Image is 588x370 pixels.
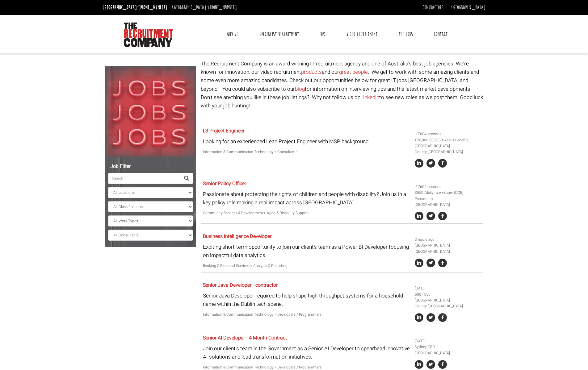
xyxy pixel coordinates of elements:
[295,85,305,93] a: blog
[415,338,481,344] li: [DATE]
[203,281,278,289] a: Senior Java Developer - contractor
[203,149,410,155] p: Information & Communication Technology > Consultants
[203,312,410,318] p: Information & Communication Technology > Developers / Programmers
[415,292,481,297] li: 500 - 550
[429,27,452,42] a: Contact
[105,66,196,157] img: Jobs, Jobs, Jobs
[301,68,322,76] a: products
[203,344,410,361] p: Join our client's team in the Government as a Senior AI Developer to spearhead innovative AI solu...
[422,4,443,11] a: Contractors
[208,4,237,11] a: [PHONE_NUMBER]
[203,180,246,187] a: Senior Policy Officer
[170,2,238,12] li: [GEOGRAPHIC_DATA]:
[316,27,330,42] a: RPO
[415,190,481,196] li: $550 /daily rate +Super (DOE)
[415,243,481,254] li: [GEOGRAPHIC_DATA] [GEOGRAPHIC_DATA]
[415,297,481,309] li: [GEOGRAPHIC_DATA] County [GEOGRAPHIC_DATA]
[360,94,379,101] a: Linkedin
[203,292,410,308] p: Senior Java Developer required to help shape high-throughput systems for a household name within ...
[203,233,271,240] a: Business Intelligence Developer
[415,285,481,291] li: [DATE]
[222,27,243,42] a: Why Us
[415,137,481,143] li: €70,000-€85,000/Year + Benefits
[394,27,418,42] a: The Jobs
[451,4,485,11] a: [GEOGRAPHIC_DATA]
[415,143,481,155] li: [GEOGRAPHIC_DATA] County [GEOGRAPHIC_DATA]
[108,164,193,169] h5: Job Filter
[342,27,382,42] a: Video Recruitment
[415,196,481,208] li: Parramatta [GEOGRAPHIC_DATA]
[108,173,180,184] input: Search
[415,184,481,190] li: -17602 seconds
[203,127,245,135] a: L3 Project Engineer
[203,334,287,342] a: Senior AI Developer - 4 Month Contract
[203,263,410,269] p: Banking & Financial Services > Analysis & Reporting
[415,237,481,243] li: 3 hours ago
[101,2,169,12] li: [GEOGRAPHIC_DATA]:
[255,27,304,42] a: Specialist Recruitment
[201,60,483,110] p: The Recruitment Company is an award winning IT recruitment agency and one of Australia's best job...
[203,210,410,216] p: Community Services & Development > Aged & Disability Support
[339,68,368,76] a: great people
[415,344,481,356] li: Sydney CBD [GEOGRAPHIC_DATA]
[138,4,167,11] a: [PHONE_NUMBER]
[124,23,173,47] img: The Recruitment Company
[203,190,410,207] p: Passionate about protecting the rights of children and people with disability? Join us in a key p...
[203,243,410,260] p: Exciting short-term opportunity to join our client’s team as a Power BI Developer focusing on imp...
[203,137,410,146] p: Looking for an experienced Lead Project Engineer with MSP background.
[415,131,481,137] li: -17604 seconds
